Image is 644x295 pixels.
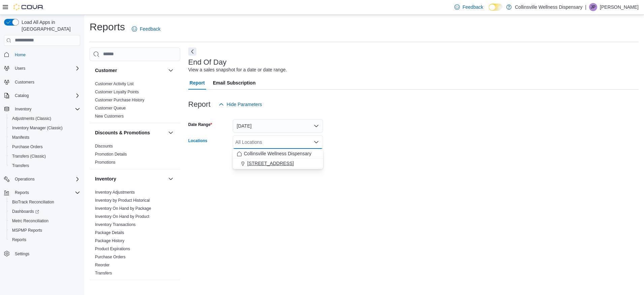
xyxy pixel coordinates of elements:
[585,3,586,11] p: |
[95,152,127,157] span: Promotion Details
[233,149,323,159] button: Collinsville Wellness Dispensary
[9,152,49,160] a: Transfers (Classic)
[9,207,42,216] a: Dashboards
[12,199,54,205] span: BioTrack Reconciliation
[462,4,483,10] span: Feedback
[95,129,165,136] button: Discounts & Promotions
[233,159,323,168] button: [STREET_ADDRESS]
[233,119,323,133] button: [DATE]
[95,106,126,110] a: Customer Queue
[95,67,165,74] button: Customer
[12,105,80,113] span: Inventory
[95,98,144,102] a: Customer Purchase History
[90,80,180,123] div: Customer
[1,188,83,197] button: Reports
[12,105,34,113] button: Inventory
[95,238,124,243] span: Package History
[12,175,80,183] span: Operations
[12,189,80,197] span: Reports
[12,64,80,72] span: Users
[13,4,44,10] img: Cova
[95,160,116,165] span: Promotions
[9,217,51,225] a: Metrc Reconciliation
[95,97,144,103] span: Customer Purchase History
[15,251,29,257] span: Settings
[95,263,109,267] a: Reorder
[95,255,126,259] a: Purchase Orders
[9,152,80,160] span: Transfers (Classic)
[12,64,28,72] button: Users
[9,143,80,151] span: Purchase Orders
[9,207,80,216] span: Dashboards
[515,3,582,11] p: Collinsville Wellness Dispensary
[190,76,205,90] span: Report
[9,236,29,244] a: Reports
[7,114,83,123] button: Adjustments (Classic)
[9,217,80,225] span: Metrc Reconciliation
[7,235,83,244] button: Reports
[140,26,160,32] span: Feedback
[7,197,83,207] button: BioTrack Reconciliation
[7,226,83,235] button: MSPMP Reports
[1,104,83,114] button: Inventory
[7,152,83,161] button: Transfers (Classic)
[95,190,135,195] span: Inventory Adjustments
[95,114,124,119] a: New Customers
[9,133,32,141] a: Manifests
[15,190,29,195] span: Reports
[188,138,207,143] label: Locations
[95,246,130,252] span: Product Expirations
[95,190,135,195] a: Inventory Adjustments
[95,89,139,95] span: Customer Loyalty Points
[15,66,25,71] span: Users
[227,101,262,108] span: Hide Parameters
[95,152,127,157] a: Promotion Details
[15,79,34,85] span: Customers
[167,66,175,74] button: Customer
[9,162,80,170] span: Transfers
[90,188,180,280] div: Inventory
[12,116,51,121] span: Adjustments (Classic)
[188,66,287,73] div: View a sales snapshot for a date or date range.
[12,51,28,59] a: Home
[591,3,595,11] span: JP
[95,90,139,94] a: Customer Loyalty Points
[12,78,80,86] span: Customers
[600,3,639,11] p: [PERSON_NAME]
[19,19,80,32] span: Load All Apps in [GEOGRAPHIC_DATA]
[12,154,46,159] span: Transfers (Classic)
[9,226,45,234] a: MSPMP Reports
[95,198,150,203] span: Inventory by Product Historical
[12,51,80,59] span: Home
[95,271,112,275] a: Transfers
[95,247,130,251] a: Product Expirations
[1,64,83,73] button: Users
[95,222,136,227] span: Inventory Transactions
[95,214,149,219] span: Inventory On Hand by Product
[15,93,29,98] span: Catalog
[1,249,83,258] button: Settings
[95,214,149,219] a: Inventory On Hand by Product
[12,237,26,242] span: Reports
[1,50,83,60] button: Home
[95,262,109,268] span: Reorder
[12,209,39,214] span: Dashboards
[90,20,125,34] h1: Reports
[12,228,42,233] span: MSPMP Reports
[129,22,163,36] a: Feedback
[188,58,227,66] h3: End Of Day
[95,67,117,74] h3: Customer
[15,106,31,112] span: Inventory
[95,270,112,276] span: Transfers
[489,4,503,11] input: Dark Mode
[15,176,35,182] span: Operations
[95,238,124,243] a: Package History
[167,175,175,183] button: Inventory
[9,198,80,206] span: BioTrack Reconciliation
[7,216,83,226] button: Metrc Reconciliation
[95,143,113,149] span: Discounts
[12,135,29,140] span: Manifests
[12,144,43,150] span: Purchase Orders
[188,100,211,108] h3: Report
[1,77,83,87] button: Customers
